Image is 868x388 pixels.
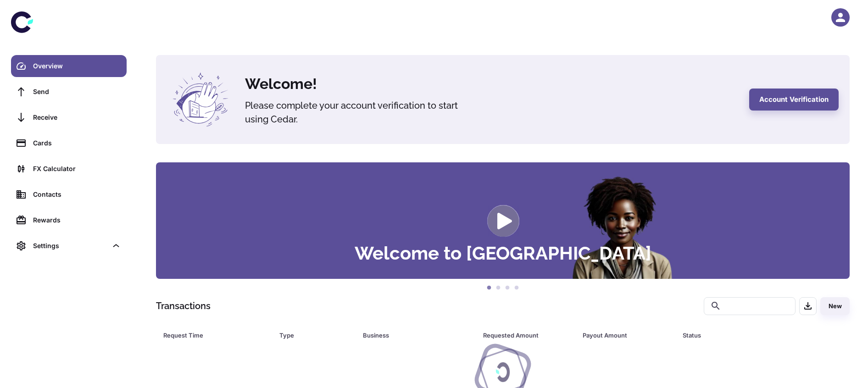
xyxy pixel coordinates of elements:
[33,189,121,200] div: Contacts
[33,61,121,71] div: Overview
[355,244,651,262] h3: Welcome to [GEOGRAPHIC_DATA]
[33,112,121,122] div: Receive
[33,215,121,225] div: Rewards
[749,89,839,111] button: Account Verification
[503,283,512,293] button: 3
[33,241,107,251] div: Settings
[11,81,127,103] a: Send
[483,329,560,342] div: Requested Amount
[512,283,521,293] button: 4
[163,329,268,342] span: Request Time
[11,132,127,154] a: Cards
[11,235,127,257] div: Settings
[279,329,352,342] span: Type
[33,164,121,174] div: FX Calculator
[683,329,800,342] div: Status
[583,329,672,342] span: Payout Amount
[683,329,812,342] span: Status
[33,138,121,148] div: Cards
[11,209,127,231] a: Rewards
[583,329,660,342] div: Payout Amount
[820,297,850,315] button: New
[245,73,738,95] h4: Welcome!
[11,158,127,180] a: FX Calculator
[11,55,127,77] a: Overview
[279,329,340,342] div: Type
[33,87,121,97] div: Send
[163,329,256,342] div: Request Time
[245,99,474,126] h5: Please complete your account verification to start using Cedar.
[484,283,494,293] button: 1
[494,283,503,293] button: 2
[11,106,127,128] a: Receive
[11,183,127,205] a: Contacts
[156,299,211,313] h1: Transactions
[483,329,572,342] span: Requested Amount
